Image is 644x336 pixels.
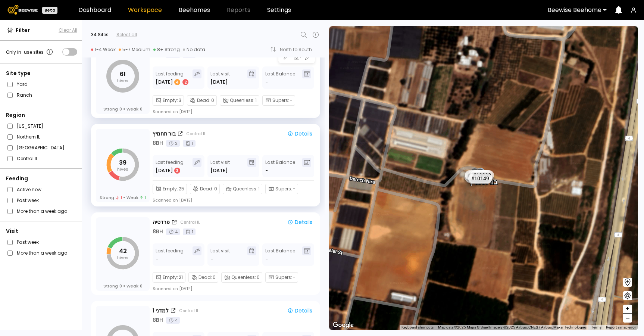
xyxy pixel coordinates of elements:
[231,274,256,281] span: Queenless :
[275,186,292,192] span: Supers :
[293,186,296,192] span: -
[128,7,162,13] a: Workspace
[265,78,268,86] span: -
[626,314,630,323] span: –
[116,31,137,38] div: Select all
[625,304,630,314] span: +
[180,219,200,225] div: Central IL
[470,170,494,180] div: # 10030
[210,78,228,86] span: [DATE]
[156,158,184,174] div: Last feeding
[6,47,54,56] div: Only in-use sites
[153,316,163,324] div: 8 BH
[17,196,39,204] label: Past week
[233,186,257,192] span: Queenless :
[156,255,159,263] div: -
[17,144,65,152] label: [GEOGRAPHIC_DATA]
[17,186,41,193] label: Active now
[153,218,170,226] div: פרדסיה
[153,286,192,292] div: Scanned on [DATE]
[153,228,163,236] div: 8 BH
[117,255,128,261] tspan: hives
[17,122,43,130] label: [US_STATE]
[183,140,196,147] div: 1
[140,106,143,112] span: 0
[331,320,356,330] a: Open this area in Google Maps (opens a new window)
[186,131,206,137] div: Central IL
[163,186,178,192] span: Empty :
[174,168,180,174] div: 3
[265,158,295,174] div: Last Balance
[179,274,183,281] span: 21
[6,175,77,183] div: Feeding
[163,97,178,104] span: Empty :
[265,255,268,263] span: -
[153,139,163,147] div: 8 BH
[284,217,315,227] button: Details
[17,155,38,162] label: Central IL
[166,317,180,324] div: 4
[6,227,77,235] div: Visit
[198,274,212,281] span: Dead :
[183,228,196,235] div: 1
[156,167,181,174] div: [DATE]
[258,186,260,192] span: 1
[255,97,257,104] span: 1
[42,7,57,14] div: Beta
[275,274,292,281] span: Supers :
[468,170,492,180] div: # 10250
[163,274,178,281] span: Empty :
[119,47,150,53] div: 5-7 Medium
[17,91,32,99] label: Ranch
[210,158,230,174] div: Last visit
[623,314,632,323] button: –
[214,186,217,192] span: 0
[140,283,143,289] span: 0
[91,31,109,38] div: 34 Sites
[116,195,122,200] span: 1
[331,320,356,330] img: Google
[100,195,146,200] div: Strong Weak
[156,69,189,86] div: Last feeding
[230,97,254,104] span: Queenless :
[119,106,122,112] span: 0
[401,325,434,330] button: Keyboard shortcuts
[465,172,488,182] div: # 10189
[468,174,492,183] div: # 10149
[280,47,317,52] div: North to South
[211,97,214,104] span: 0
[91,47,116,53] div: 1-4 Weak
[119,247,127,255] tspan: 42
[179,186,184,192] span: 25
[265,69,295,86] div: Last Balance
[438,325,587,329] span: Map data ©2025 Mapa GISrael Imagery ©2025 Airbus, CNES / Airbus, Maxar Technologies
[287,308,312,313] div: Details
[103,106,143,112] div: Strong Weak
[293,274,296,281] span: -
[140,195,146,200] span: 1
[59,27,77,34] button: Clear All
[210,167,228,174] span: [DATE]
[465,170,489,180] div: # 10031
[183,47,205,53] div: No data
[265,167,268,174] span: -
[210,69,230,86] div: Last visit
[272,97,289,104] span: Supers :
[117,166,128,172] tspan: hives
[117,78,128,84] tspan: hives
[6,111,77,119] div: Region
[7,5,38,15] img: Beewise logo
[78,7,111,13] a: Dashboard
[6,69,77,77] div: Site type
[119,158,126,167] tspan: 39
[213,274,216,281] span: 0
[166,140,180,147] div: 2
[16,27,30,34] span: Filter
[17,207,67,215] label: More than a week ago
[17,249,67,257] label: More than a week ago
[153,47,180,53] div: 8+ Strong
[153,197,192,203] div: Scanned on [DATE]
[210,255,213,263] div: -
[153,109,192,115] div: Scanned on [DATE]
